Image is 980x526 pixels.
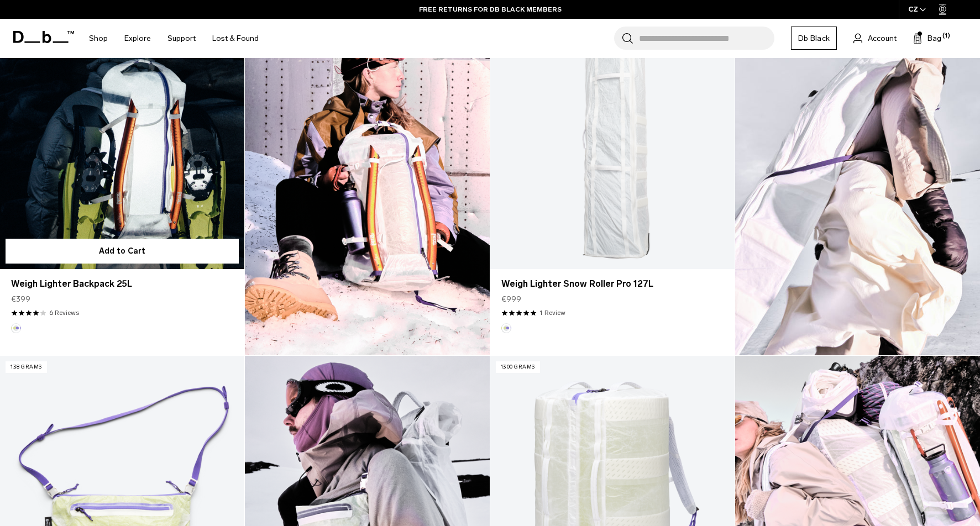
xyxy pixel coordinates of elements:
[927,33,941,44] span: Bag
[501,323,511,333] button: Aurora
[868,33,897,44] span: Account
[791,27,837,50] a: Db Black
[6,361,47,373] p: 138 grams
[167,19,196,58] a: Support
[496,361,540,373] p: 1300 grams
[49,308,79,318] a: 6 reviews
[419,4,562,14] a: FREE RETURNS FOR DB BLACK MEMBERS
[89,19,108,58] a: Shop
[11,323,21,333] button: Aurora
[81,19,267,58] nav: Main Navigation
[853,31,897,45] a: Account
[501,293,521,305] span: €999
[501,277,724,291] a: Weigh Lighter Snow Roller Pro 127L
[11,293,30,305] span: €399
[11,277,233,291] a: Weigh Lighter Backpack 25L
[212,19,259,58] a: Lost & Found
[539,308,565,318] a: 1 reviews
[124,19,151,58] a: Explore
[6,239,239,264] button: Add to Cart
[942,31,950,41] span: (1)
[913,31,941,45] button: Bag (1)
